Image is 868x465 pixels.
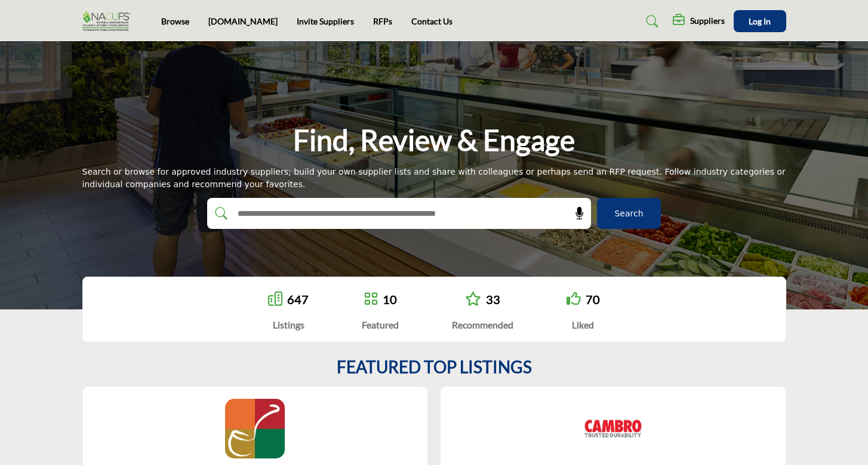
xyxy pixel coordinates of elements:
div: Recommended [452,318,513,332]
a: 10 [383,292,397,306]
img: CAMBRO [583,399,643,458]
a: Invite Suppliers [297,16,354,26]
a: Contact Us [411,16,453,26]
div: Listings [268,318,309,332]
img: Custom Culinary [225,399,285,458]
h5: Suppliers [690,15,725,26]
span: Log In [749,16,771,26]
div: Search or browse for approved industry suppliers; build your own supplier lists and share with co... [82,166,786,191]
div: Suppliers [673,14,725,29]
a: 647 [287,292,309,306]
a: Browse [161,16,189,26]
h2: FEATURED TOP LISTINGS [337,357,532,377]
a: Go to Recommended [465,292,481,308]
a: Search [635,12,666,31]
a: 33 [486,292,500,306]
button: Log In [734,10,786,32]
span: Search [614,207,643,220]
div: Liked [567,318,600,332]
a: RFPs [373,16,392,26]
a: 70 [586,292,600,306]
a: Go to Featured [364,292,378,308]
img: Site Logo [82,11,136,31]
button: Search [597,198,661,229]
div: Featured [362,318,399,332]
i: Go to Liked [567,292,581,306]
a: [DOMAIN_NAME] [208,16,278,26]
h1: Find, Review & Engage [293,122,575,159]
